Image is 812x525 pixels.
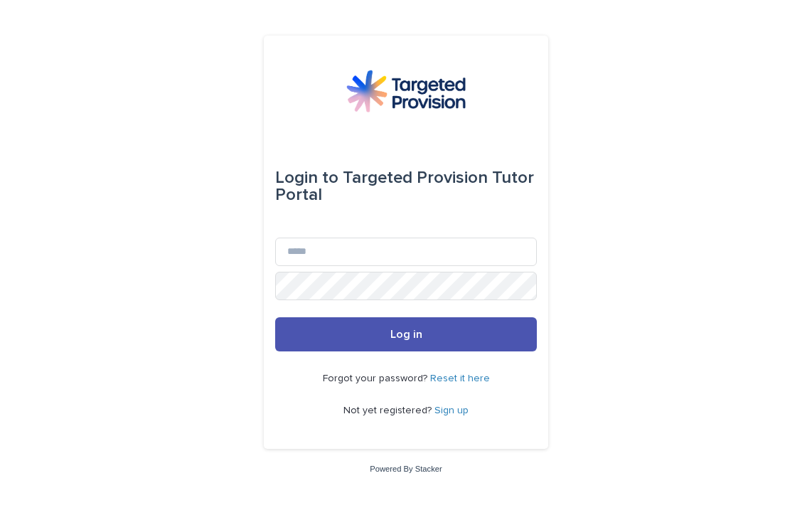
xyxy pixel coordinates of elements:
[390,329,422,340] span: Log in
[430,373,490,383] a: Reset it here
[275,169,338,186] span: Login to
[370,465,442,473] a: Powered By Stacker
[434,405,469,415] a: Sign up
[275,158,537,215] div: Targeted Provision Tutor Portal
[346,70,466,112] img: M5nRWzHhSzIhMunXDL62
[323,373,430,383] span: Forgot your password?
[343,405,434,415] span: Not yet registered?
[275,317,537,351] button: Log in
